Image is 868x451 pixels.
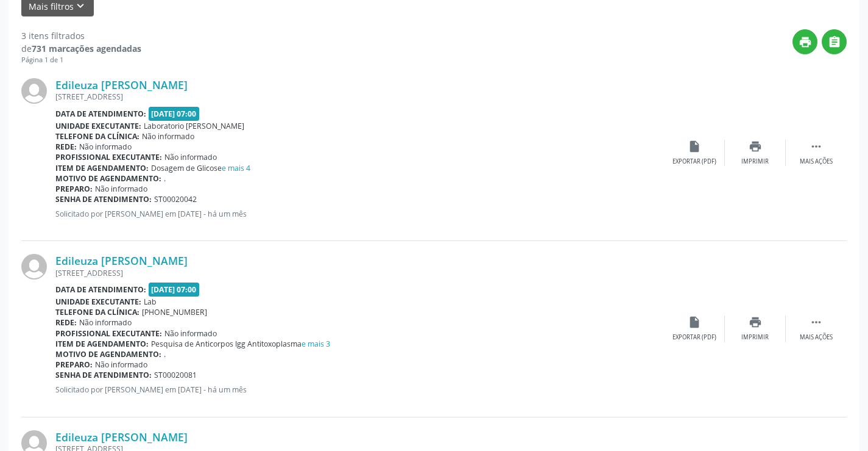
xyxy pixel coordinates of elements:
div: Página 1 de 1 [21,55,141,65]
span: Não informado [164,152,217,162]
span: [PHONE_NUMBER] [142,307,207,317]
b: Motivo de agendamento: [55,349,161,359]
div: Mais ações [800,333,833,342]
span: Lab [144,297,157,307]
b: Data de atendimento: [55,109,146,119]
span: Laboratorio [PERSON_NAME] [144,121,244,131]
i: print [749,140,762,153]
button:  [822,29,847,54]
i: insert_drive_file [688,140,701,153]
i:  [828,35,841,49]
span: Não informado [142,131,194,142]
div: [STREET_ADDRESS] [55,92,664,102]
div: [STREET_ADDRESS] [55,268,664,278]
a: e mais 3 [302,339,330,349]
strong: 731 marcações agendadas [32,43,141,54]
span: . [164,173,166,184]
div: Mais ações [800,157,833,166]
img: img [21,78,47,104]
b: Unidade executante: [55,297,141,307]
b: Preparo: [55,359,93,370]
span: . [164,349,166,359]
b: Data de atendimento: [55,284,146,295]
b: Motivo de agendamento: [55,173,161,184]
p: Solicitado por [PERSON_NAME] em [DATE] - há um mês [55,209,664,219]
b: Unidade executante: [55,121,141,131]
b: Telefone da clínica: [55,307,139,317]
span: ST00020042 [154,194,197,204]
b: Senha de atendimento: [55,370,152,380]
span: Dosagem de Glicose [151,163,250,173]
span: Não informado [95,184,147,194]
b: Senha de atendimento: [55,194,152,204]
div: Exportar (PDF) [672,157,716,166]
span: Não informado [79,317,132,328]
button: print [792,29,817,54]
b: Profissional executante: [55,328,162,339]
a: Edileuza [PERSON_NAME] [55,430,188,444]
b: Item de agendamento: [55,339,149,349]
div: de [21,42,141,55]
span: Não informado [95,359,147,370]
span: Não informado [164,328,217,339]
span: Não informado [79,142,132,152]
span: ST00020081 [154,370,197,380]
i: print [749,316,762,329]
i:  [810,316,823,329]
a: Edileuza [PERSON_NAME] [55,254,188,267]
span: Pesquisa de Anticorpos Igg Antitoxoplasma [151,339,330,349]
b: Profissional executante: [55,152,162,162]
b: Rede: [55,142,77,152]
p: Solicitado por [PERSON_NAME] em [DATE] - há um mês [55,384,664,395]
div: Imprimir [741,157,769,166]
a: e mais 4 [222,163,250,173]
b: Telefone da clínica: [55,131,139,142]
span: [DATE] 07:00 [149,283,200,297]
b: Preparo: [55,184,93,194]
div: Exportar (PDF) [672,333,716,342]
div: Imprimir [741,333,769,342]
i:  [810,140,823,153]
i: insert_drive_file [688,316,701,329]
b: Rede: [55,317,77,328]
span: [DATE] 07:00 [149,107,200,121]
b: Item de agendamento: [55,163,149,173]
img: img [21,254,47,280]
a: Edileuza [PERSON_NAME] [55,78,188,92]
i: print [799,35,812,49]
div: 3 itens filtrados [21,29,141,42]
